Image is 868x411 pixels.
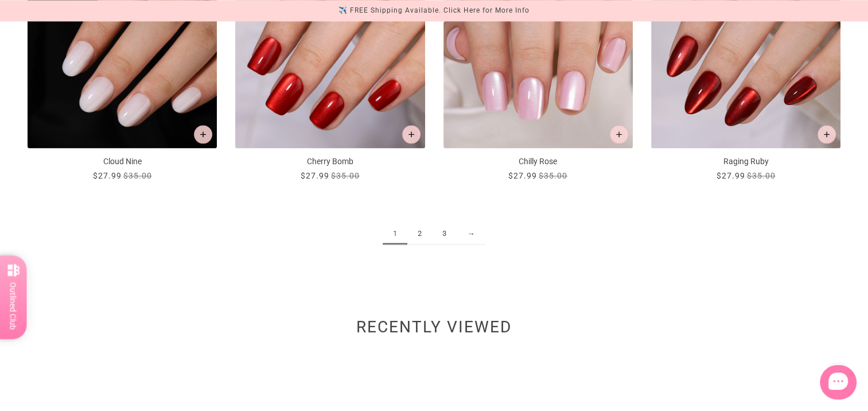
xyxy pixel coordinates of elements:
span: $27.99 [301,171,329,180]
p: Cherry Bomb [235,156,425,168]
button: Add to cart [194,125,212,144]
button: Add to cart [610,125,628,144]
h2: Recently viewed [28,324,840,336]
span: $27.99 [93,171,122,180]
button: Add to cart [402,125,421,144]
p: Cloud Nine [28,156,217,168]
span: 1 [383,223,407,245]
span: $27.99 [716,171,745,180]
p: Raging Ruby [651,156,840,168]
span: $35.00 [331,171,360,180]
span: $35.00 [539,171,567,180]
a: 2 [407,223,432,245]
p: Chilly Rose [443,156,633,168]
span: $27.99 [508,171,537,180]
span: $35.00 [746,171,775,180]
span: $35.00 [123,171,152,180]
a: → [457,223,485,245]
button: Add to cart [818,125,836,144]
a: 3 [432,223,457,245]
div: ✈️ FREE Shipping Available. Click Here for More Info [338,5,530,17]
